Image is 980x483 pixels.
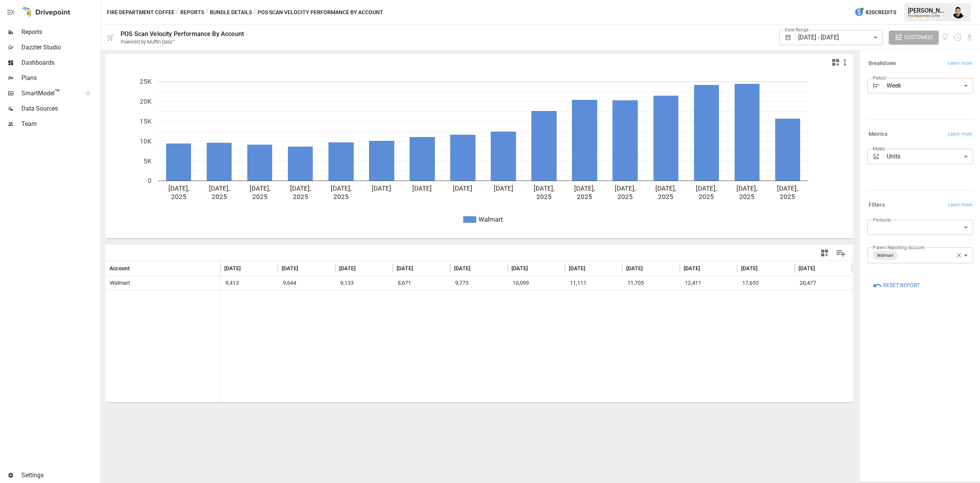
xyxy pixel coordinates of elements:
[873,75,886,81] label: Period
[412,184,432,192] text: [DATE]
[869,130,887,139] h6: Metrics
[952,6,965,18] img: Francisco Sanchez
[658,193,673,201] text: 2025
[684,264,700,272] span: [DATE]
[780,193,795,201] text: 2025
[586,263,597,274] button: Sort
[965,33,974,42] button: Download report
[140,117,152,125] text: 15K
[869,59,896,68] h6: Breakdown
[873,217,891,223] label: Products
[866,8,896,17] span: 820 Credits
[617,193,633,201] text: 2025
[511,276,561,290] span: 10,099
[250,184,270,192] text: [DATE],
[626,276,676,290] span: 11,705
[644,263,654,274] button: Sort
[908,7,948,14] div: [PERSON_NAME]
[21,119,99,129] span: Team
[168,184,189,192] text: [DATE],
[224,264,241,272] span: [DATE]
[109,264,130,272] span: Account
[331,184,351,192] text: [DATE],
[534,184,554,192] text: [DATE],
[176,8,179,17] div: /
[21,73,99,83] span: Plans
[212,193,227,201] text: 2025
[889,31,939,44] button: Customize
[356,263,367,274] button: Sort
[948,60,972,67] span: Learn more
[21,104,99,113] span: Data Sources
[699,193,714,201] text: 2025
[758,263,769,274] button: Sort
[131,263,141,274] button: Sort
[904,33,933,42] span: Customize
[874,251,897,260] span: Walmart
[851,5,899,20] button: 820Credits
[953,33,962,42] button: Schedule report
[799,264,815,272] span: [DATE]
[942,31,951,44] button: View documentation
[684,276,733,290] span: 12,411
[339,264,356,272] span: [DATE]
[887,78,973,93] div: Week
[148,177,152,184] text: 0
[785,26,808,33] label: Date Range
[253,8,256,17] div: /
[282,264,298,272] span: [DATE]
[252,193,268,201] text: 2025
[206,8,208,17] div: /
[339,276,389,290] span: 9,133
[471,263,482,274] button: Sort
[140,137,152,145] text: 10K
[529,263,539,274] button: Sort
[511,264,528,272] span: [DATE]
[873,244,924,251] label: Parent Reporting Account
[106,70,853,238] svg: A chart.
[737,184,757,192] text: [DATE],
[21,89,77,98] span: SmartModel
[873,145,885,152] label: Metric
[887,149,973,164] div: Units
[569,276,619,290] span: 11,111
[107,8,175,17] button: Fire Department Coffee
[701,263,712,274] button: Sort
[121,39,175,45] div: Powered by Muffin Data™
[739,193,755,201] text: 2025
[21,58,99,67] span: Dashboards
[21,471,99,480] span: Settings
[282,276,332,290] span: 9,644
[798,30,882,45] div: [DATE] - [DATE]
[615,184,635,192] text: [DATE],
[107,34,114,41] div: 🛒
[569,264,585,272] span: [DATE]
[453,184,472,192] text: [DATE]
[144,157,152,165] text: 5K
[777,184,798,192] text: [DATE],
[171,193,186,201] text: 2025
[479,215,503,223] text: Walmart
[397,276,446,290] span: 8,671
[242,263,252,274] button: Sort
[908,14,948,18] div: Fire Department Coffee
[290,184,311,192] text: [DATE],
[414,263,425,274] button: Sort
[869,201,885,209] h6: Filters
[741,276,791,290] span: 17,653
[867,279,925,292] button: Reset Report
[832,245,849,262] button: Manage Columns
[140,78,152,85] text: 25K
[536,193,552,201] text: 2025
[107,276,130,290] span: Walmart
[816,263,826,274] button: Sort
[21,28,99,37] span: Reports
[696,184,717,192] text: [DATE],
[655,184,676,192] text: [DATE],
[333,193,349,201] text: 2025
[494,184,513,192] text: [DATE]
[799,276,848,290] span: 20,477
[948,2,969,23] button: Francisco Sanchez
